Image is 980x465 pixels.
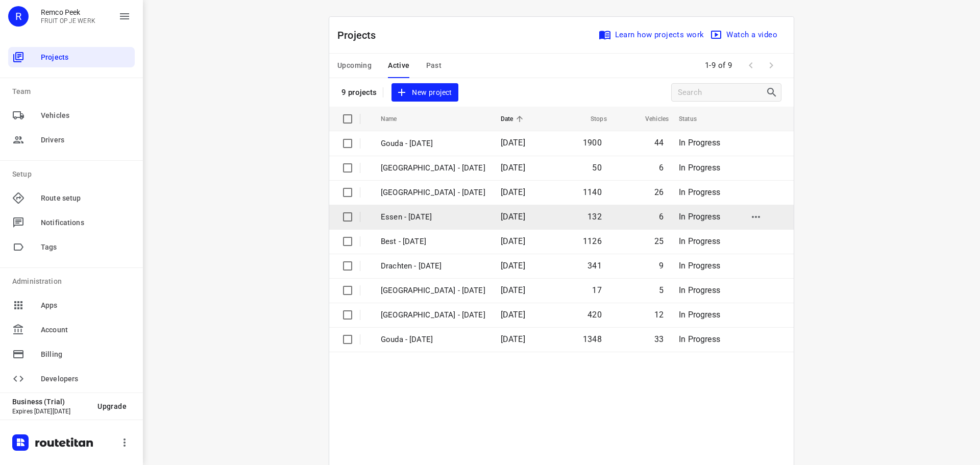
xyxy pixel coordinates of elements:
span: In Progress [679,138,720,148]
p: 9 projects [341,88,377,97]
span: 1348 [583,334,602,344]
span: In Progress [679,236,720,246]
span: In Progress [679,310,720,320]
p: Gouda - Tuesday [381,334,485,346]
span: [DATE] [501,285,525,295]
span: Stops [577,113,607,125]
span: 17 [592,285,601,295]
span: In Progress [679,334,720,344]
span: [DATE] [501,212,525,222]
p: Remco Peek [41,8,95,16]
span: 44 [654,138,664,148]
span: Previous Page [741,55,761,76]
p: Projects [337,28,384,43]
span: Status [679,113,710,125]
div: Route setup [8,188,135,208]
span: Name [381,113,410,125]
p: [GEOGRAPHIC_DATA] - [DATE] [381,187,485,199]
div: Tags [8,237,135,257]
span: New project [398,86,452,99]
span: Projects [41,52,131,63]
span: 50 [592,163,601,173]
span: 6 [659,212,664,222]
span: 1126 [583,236,602,246]
span: In Progress [679,163,720,173]
span: Upcoming [337,59,372,72]
div: Drivers [8,130,135,150]
span: 1900 [583,138,602,148]
span: Vehicles [632,113,669,125]
p: Team [12,86,135,97]
input: Search projects [678,85,766,101]
span: 33 [654,334,664,344]
span: Notifications [41,217,131,228]
span: Upgrade [97,402,127,410]
div: Notifications [8,212,135,233]
span: Account [41,325,131,335]
button: New project [391,83,458,102]
p: [GEOGRAPHIC_DATA] - [DATE] [381,162,485,174]
span: Next Page [761,55,781,76]
span: Drivers [41,135,131,145]
span: 1-9 of 9 [701,55,737,77]
p: FRUIT OP JE WERK [41,17,95,25]
p: Essen - [DATE] [381,211,485,223]
span: Route setup [41,193,131,204]
span: 341 [587,261,602,271]
span: Tags [41,242,131,253]
span: In Progress [679,285,720,295]
span: 132 [587,212,602,222]
span: [DATE] [501,334,525,344]
span: In Progress [679,261,720,271]
span: 12 [654,310,664,320]
span: In Progress [679,212,720,222]
span: 9 [659,261,664,271]
div: Search [766,86,781,99]
span: [DATE] [501,138,525,148]
span: [DATE] [501,310,525,320]
span: [DATE] [501,261,525,271]
span: In Progress [679,187,720,197]
p: Business (Trial) [12,398,89,406]
span: Apps [41,300,131,311]
span: [DATE] [501,236,525,246]
div: Account [8,320,135,340]
span: 1140 [583,187,602,197]
span: Date [501,113,527,125]
span: Active [388,59,409,72]
div: Developers [8,369,135,389]
p: Setup [12,169,135,180]
p: Drachten - [DATE] [381,260,485,272]
p: Expires [DATE][DATE] [12,408,89,415]
span: Developers [41,374,131,384]
div: R [8,6,29,27]
div: Apps [8,295,135,315]
p: Gouda - [DATE] [381,138,485,150]
p: Zwolle - Tuesday [381,309,485,321]
span: 5 [659,285,664,295]
span: 6 [659,163,664,173]
span: 25 [654,236,664,246]
div: Billing [8,344,135,364]
button: Upgrade [89,397,135,415]
div: Vehicles [8,105,135,126]
span: 420 [587,310,602,320]
span: 26 [654,187,664,197]
span: Past [426,59,442,72]
p: Best - [DATE] [381,236,485,248]
p: Antwerpen - Tuesday [381,285,485,297]
span: Billing [41,349,131,360]
span: Vehicles [41,110,131,121]
span: [DATE] [501,187,525,197]
div: Projects [8,47,135,67]
span: [DATE] [501,163,525,173]
p: Administration [12,276,135,287]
